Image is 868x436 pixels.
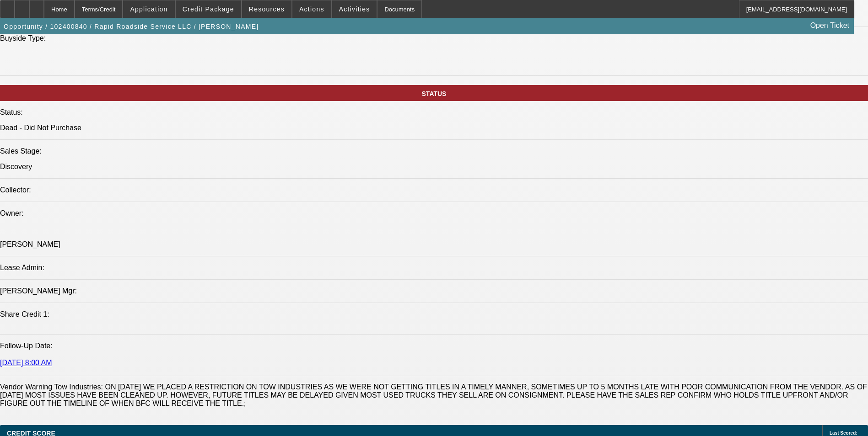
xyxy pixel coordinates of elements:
[4,23,259,30] span: Opportunity / 102400840 / Rapid Roadside Service LLC / [PERSON_NAME]
[183,5,234,13] span: Credit Package
[422,90,447,97] span: STATUS
[830,431,857,436] span: Last Scored:
[249,5,285,13] span: Resources
[299,5,324,13] span: Actions
[332,0,377,18] button: Activities
[123,0,174,18] button: Application
[242,0,291,18] button: Resources
[176,0,241,18] button: Credit Package
[339,5,370,13] span: Activities
[130,5,167,13] span: Application
[292,0,331,18] button: Actions
[807,18,853,33] a: Open Ticket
